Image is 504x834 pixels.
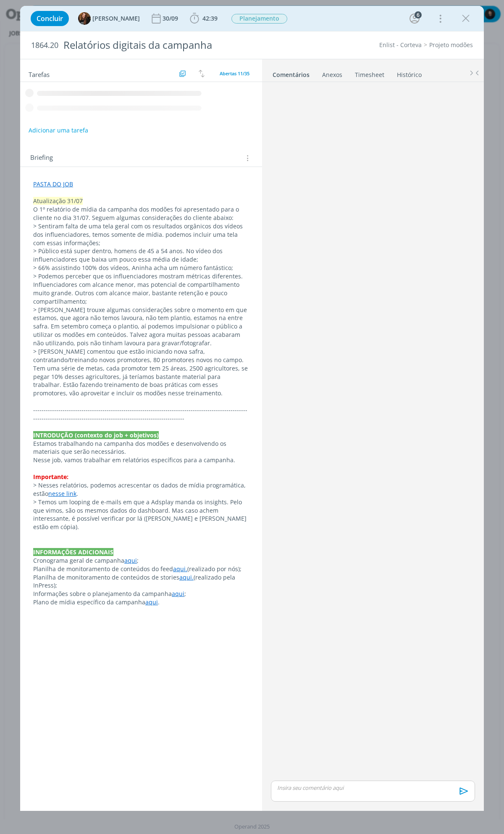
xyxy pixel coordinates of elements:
button: 42:39 [188,12,220,25]
a: Projeto modões [429,41,473,49]
p: Plano de mídia específico da campanha . [33,598,249,606]
p: > Nesses relatórios, podemos acrescentar os dados de mídia programática, estão . [33,481,249,498]
span: Concluir [37,15,63,22]
a: aqui [172,590,184,598]
a: Timesheet [354,67,385,79]
div: 30/09 [163,16,180,21]
a: aqui. [179,573,194,581]
button: 6 [408,12,421,25]
span: Planejamento [231,14,287,24]
img: arrow-down-up.svg [199,70,205,77]
p: > [PERSON_NAME] trouxe algumas considerações sobre o momento em que estamos, que agora não temos ... [33,306,249,347]
p: O 1º relatório de mídia da campanha dos modões foi apresentado para o cliente no dia 31/07. Segue... [33,205,249,222]
p: Cronograma geral de campanha ; [33,556,249,565]
p: Planilha de monitoramento de conteúdos do feed (realizado por nós); [33,565,249,573]
span: Briefing [30,153,53,164]
p: > Temos um looping de e-mails em que a Adsplay manda os insights. Pelo que vimos, são os mesmos d... [33,498,249,532]
button: Concluir [31,11,69,26]
div: 6 [415,11,422,19]
span: Abertas 11/35 [220,70,249,77]
strong: INFORMAÇÕES ADICIONAIS [33,548,113,556]
p: ; [33,590,249,598]
p: -------------------------------------------------------------------------------------------------... [33,406,249,423]
span: Estamos trabalhando na campanha dos modões e desenvolvendo os materiais que serão necessários. [33,440,228,456]
p: > Podemos perceber que os influenciadores mostram métricas diferentes. Influenciadores com alcanc... [33,272,249,306]
button: Planejamento [231,13,288,24]
p: > [PERSON_NAME] comentou que estão iniciando nova safra, contratando/treinando novos promotores, ... [33,347,249,397]
a: aqui [145,598,158,606]
span: Atualização 31/07 [33,197,83,205]
span: [PERSON_NAME] [92,16,140,21]
a: aqui. [173,565,187,573]
p: > Sentiram falta de uma tela geral com os resultados orgânicos dos vídeos dos influenciadores, te... [33,222,249,247]
span: Nesse job, vamos trabalhar em relatórios específicos para a campanha. [33,456,235,464]
a: Comentários [272,67,310,79]
strong: Importante: [33,473,68,481]
strong: INTRODUÇÃO (contexto do job + objetivos) [33,431,159,439]
div: Anexos [322,71,342,79]
div: Relatórios digitais da campanha [60,35,285,56]
p: > Público está super dentro, homens de 45 a 54 anos. No vídeo dos influenciadores que baixa um po... [33,247,249,264]
a: aqui [124,556,137,564]
img: T [78,12,91,25]
p: Planilha de monitoramento de conteúdos de stories (realizado pela InPress); [33,573,249,590]
span: Informações sobre o planejamento da campanha [33,590,172,598]
button: T[PERSON_NAME] [78,12,140,25]
div: dialog [20,6,484,811]
a: Enlist - Corteva [379,41,422,49]
span: 1864.20 [31,41,58,50]
button: Adicionar uma tarefa [28,123,89,138]
p: > 66% assistindo 100% dos vídeos, Aninha acha um número fantástico; [33,264,249,272]
span: Tarefas [29,69,50,79]
a: nesse link [48,490,76,498]
a: Histórico [396,67,422,79]
a: PASTA DO JOB [33,180,73,188]
span: 42:39 [202,14,218,22]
